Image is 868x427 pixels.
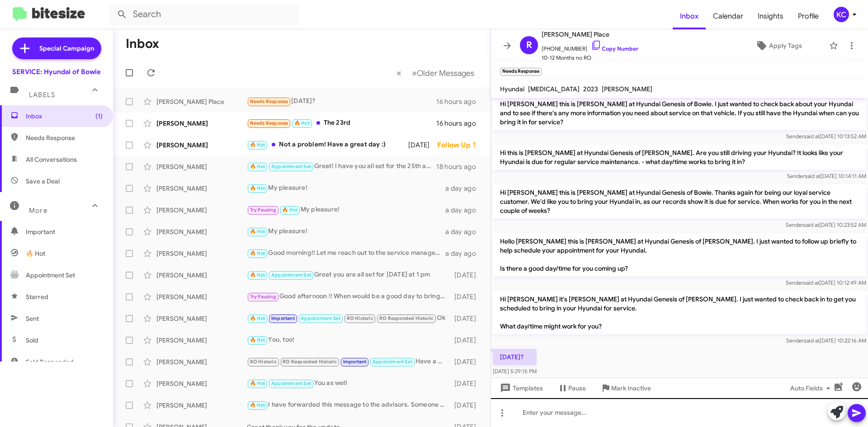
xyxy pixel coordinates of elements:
[26,227,103,236] span: Important
[450,336,483,345] div: [DATE]
[250,294,276,300] span: Try Pausing
[271,315,295,321] span: Important
[283,359,337,365] span: RO Responded Historic
[156,314,247,323] div: [PERSON_NAME]
[247,378,450,389] div: You as well
[493,145,866,170] p: Hi this is [PERSON_NAME] at Hyundai Genesis of [PERSON_NAME]. Are you still driving your Hyundai?...
[247,205,445,215] div: My pleasure!
[156,357,247,366] div: [PERSON_NAME]
[156,206,247,215] div: [PERSON_NAME]
[786,221,866,228] span: Sender [DATE] 10:23:52 AM
[450,379,483,388] div: [DATE]
[250,315,265,321] span: 🔥 Hot
[29,91,55,99] span: Labels
[750,3,791,29] span: Insights
[247,96,436,107] div: [DATE]?
[271,272,311,278] span: Appointment Set
[247,313,450,324] div: Ok
[568,380,586,396] span: Pause
[550,380,593,396] button: Pause
[611,380,651,396] span: Mark Inactive
[26,271,75,280] span: Appointment Set
[26,155,77,164] span: All Conversations
[156,271,247,280] div: [PERSON_NAME]
[583,85,598,93] span: 2023
[769,38,802,54] span: Apply Tags
[156,119,247,128] div: [PERSON_NAME]
[804,133,820,140] span: said at
[294,120,310,126] span: 🔥 Hot
[396,67,401,79] span: «
[26,292,48,301] span: Starred
[493,291,866,334] p: Hi [PERSON_NAME] it's [PERSON_NAME] at Hyundai Genesis of [PERSON_NAME]. I just wanted to check b...
[26,133,103,142] span: Needs Response
[805,173,821,179] span: said at
[250,229,265,235] span: 🔥 Hot
[247,140,408,150] div: Not a problem! Have a great day :)
[498,380,543,396] span: Templates
[250,337,265,343] span: 🔥 Hot
[791,3,826,29] a: Profile
[436,162,483,171] div: 18 hours ago
[436,119,483,128] div: 16 hours ago
[408,141,437,150] div: [DATE]
[786,337,866,344] span: Sender [DATE] 10:22:16 AM
[493,368,537,375] span: [DATE] 5:29:15 PM
[247,118,436,128] div: The 23rd
[250,142,265,148] span: 🔥 Hot
[591,45,638,52] a: Copy Number
[732,38,825,54] button: Apply Tags
[804,337,820,344] span: said at
[803,221,819,228] span: said at
[26,336,38,345] span: Sold
[445,227,483,236] div: a day ago
[786,133,866,140] span: Sender [DATE] 10:13:52 AM
[392,64,480,82] nav: Page navigation example
[445,249,483,258] div: a day ago
[247,183,445,193] div: My pleasure!
[542,53,638,62] span: 10-12 Months no RO
[417,68,474,78] span: Older Messages
[437,141,483,150] div: Follow Up ?
[282,207,297,213] span: 🔥 Hot
[803,279,819,286] span: said at
[526,38,532,52] span: R
[250,359,277,365] span: RO Historic
[783,380,841,396] button: Auto Fields
[250,120,288,126] span: Needs Response
[26,249,45,258] span: 🔥 Hot
[26,357,74,366] span: Sold Responded
[156,379,247,388] div: [PERSON_NAME]
[450,357,483,366] div: [DATE]
[250,402,265,408] span: 🔥 Hot
[412,67,417,79] span: »
[786,279,866,286] span: Sender [DATE] 10:12:49 AM
[26,177,60,186] span: Save a Deal
[301,315,340,321] span: Appointment Set
[706,3,750,29] a: Calendar
[493,233,866,277] p: Hello [PERSON_NAME] this is [PERSON_NAME] at Hyundai Genesis of [PERSON_NAME]. I just wanted to f...
[406,64,480,82] button: Next
[156,401,247,410] div: [PERSON_NAME]
[250,207,276,213] span: Try Pausing
[247,226,445,237] div: My pleasure!
[250,272,265,278] span: 🔥 Hot
[450,271,483,280] div: [DATE]
[109,4,299,25] input: Search
[247,270,450,280] div: Great you are all set for [DATE] at 1 pm
[493,184,866,219] p: Hi [PERSON_NAME] this is [PERSON_NAME] at Hyundai Genesis of Bowie. Thanks again for being our lo...
[271,380,311,386] span: Appointment Set
[26,314,39,323] span: Sent
[445,184,483,193] div: a day ago
[500,68,542,76] small: Needs Response
[450,401,483,410] div: [DATE]
[247,335,450,345] div: You, too!
[39,44,94,53] span: Special Campaign
[450,292,483,301] div: [DATE]
[156,97,247,106] div: [PERSON_NAME] Place
[528,85,580,93] span: [MEDICAL_DATA]
[250,185,265,191] span: 🔥 Hot
[493,96,866,130] p: Hi [PERSON_NAME] this is [PERSON_NAME] at Hyundai Genesis of Bowie. I just wanted to check back a...
[379,315,434,321] span: RO Responded Historic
